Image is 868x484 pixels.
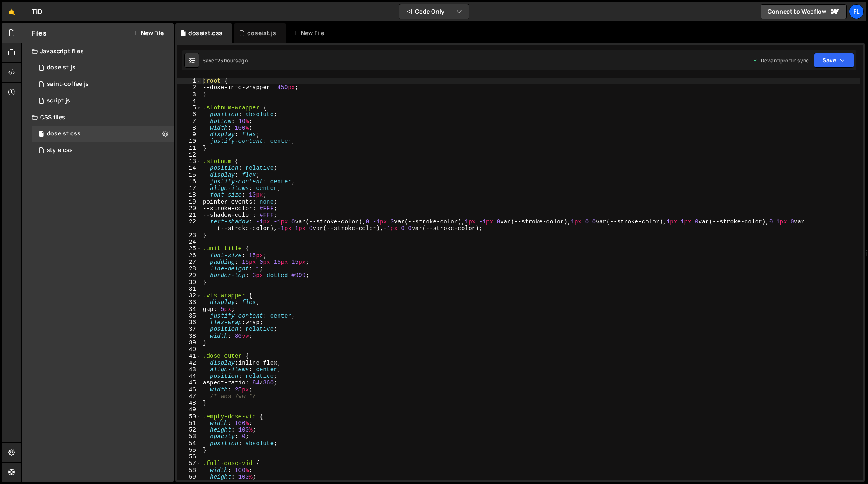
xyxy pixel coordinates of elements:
[177,192,201,198] div: 18
[177,91,201,98] div: 3
[177,353,201,359] div: 41
[177,279,201,286] div: 30
[32,7,42,17] div: TiD
[177,400,201,406] div: 48
[177,158,201,165] div: 13
[177,78,201,84] div: 1
[2,2,22,21] a: 🤙
[177,199,201,205] div: 19
[177,360,201,366] div: 42
[177,387,201,393] div: 46
[177,380,201,386] div: 45
[177,245,201,252] div: 25
[177,393,201,400] div: 47
[177,333,201,339] div: 38
[32,93,174,109] div: 4604/24567.js
[177,104,201,111] div: 5
[177,460,201,467] div: 57
[47,147,73,154] div: style.css
[188,29,222,37] div: doseist.css
[177,299,201,306] div: 33
[761,4,847,19] a: Connect to Webflow
[814,53,854,68] button: Save
[177,272,201,279] div: 29
[177,172,201,178] div: 15
[177,138,201,145] div: 10
[177,205,201,212] div: 20
[47,130,81,138] div: doseist.css
[22,109,174,126] div: CSS files
[177,118,201,125] div: 7
[177,252,201,259] div: 26
[177,474,201,480] div: 59
[177,239,201,245] div: 24
[217,57,248,64] div: 23 hours ago
[399,4,469,19] button: Code Only
[177,84,201,91] div: 2
[32,76,174,93] div: 4604/27020.js
[133,30,164,36] button: New File
[177,165,201,171] div: 14
[177,152,201,158] div: 12
[203,57,248,64] div: Saved
[177,346,201,353] div: 40
[177,292,201,299] div: 32
[177,306,201,313] div: 34
[177,98,201,104] div: 4
[177,111,201,118] div: 6
[177,326,201,332] div: 37
[177,339,201,346] div: 39
[177,185,201,192] div: 17
[177,232,201,239] div: 23
[22,43,174,59] div: Javascript files
[177,212,201,218] div: 21
[177,366,201,373] div: 43
[177,427,201,433] div: 52
[177,413,201,420] div: 50
[32,142,174,159] div: 4604/25434.css
[177,218,201,232] div: 22
[47,64,76,71] div: doseist.js
[47,97,70,104] div: script.js
[177,286,201,292] div: 31
[177,125,201,131] div: 8
[47,81,89,88] div: saint-coffee.js
[247,29,276,37] div: doseist.js
[177,259,201,266] div: 27
[32,126,174,142] div: 4604/42100.css
[177,266,201,272] div: 28
[177,373,201,380] div: 44
[177,433,201,440] div: 53
[177,467,201,474] div: 58
[177,440,201,447] div: 54
[177,453,201,460] div: 56
[177,131,201,138] div: 9
[32,28,47,38] h2: Files
[177,178,201,185] div: 16
[177,145,201,152] div: 11
[177,406,201,413] div: 49
[32,59,174,76] div: 4604/37981.js
[293,29,327,37] div: New File
[177,313,201,319] div: 35
[177,319,201,326] div: 36
[753,57,809,64] div: Dev and prod in sync
[177,447,201,453] div: 55
[849,4,864,19] a: Fl
[177,420,201,427] div: 51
